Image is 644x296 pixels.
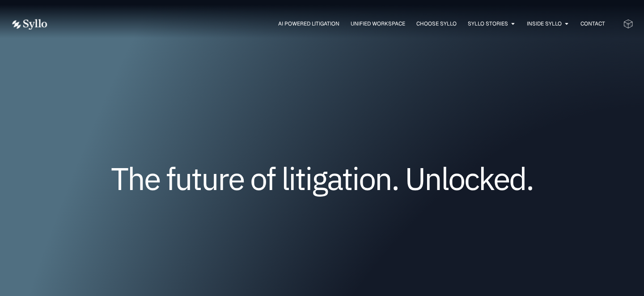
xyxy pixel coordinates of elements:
[580,20,605,28] a: Contact
[11,19,47,30] img: white logo
[527,20,562,28] a: Inside Syllo
[65,20,605,28] nav: Menu
[64,164,580,193] h1: The future of litigation. Unlocked.
[278,20,339,28] a: AI Powered Litigation
[416,20,457,28] a: Choose Syllo
[65,20,605,28] div: Menu Toggle
[351,20,405,28] a: Unified Workspace
[468,20,508,28] a: Syllo Stories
